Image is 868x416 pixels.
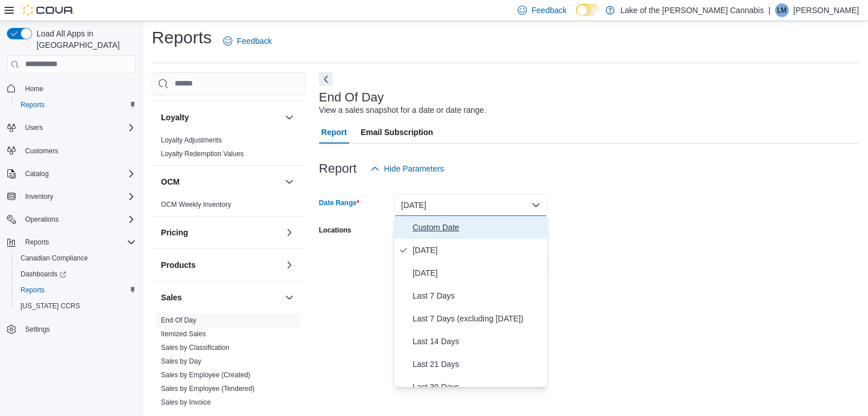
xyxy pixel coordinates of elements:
[21,213,63,226] button: Operations
[11,282,140,298] button: Reports
[161,329,206,338] span: Itemized Sales
[161,112,280,123] button: Loyalty
[25,325,50,334] span: Settings
[161,150,244,158] a: Loyalty Redemption Values
[2,234,140,250] button: Reports
[319,226,352,235] label: Locations
[25,192,53,201] span: Inventory
[161,259,196,271] h3: Products
[11,250,140,266] button: Canadian Compliance
[768,3,770,17] p: |
[25,238,49,247] span: Reports
[25,123,43,132] span: Users
[161,259,280,271] button: Products
[161,316,196,324] a: End Of Day
[413,312,543,325] span: Last 7 Days (excluding [DATE])
[21,322,136,336] span: Settings
[319,198,360,207] label: Date Range
[282,111,296,124] button: Loyalty
[775,3,789,17] div: Lesley Maguire Pearce
[576,16,576,17] span: Dark Mode
[394,194,547,217] button: [DATE]
[32,28,136,51] span: Load All Apps in [GEOGRAPHIC_DATA]
[21,121,136,134] span: Users
[161,227,280,238] button: Pricing
[21,144,63,158] a: Customers
[2,142,140,159] button: Customers
[152,26,212,49] h1: Reports
[16,299,136,313] span: Washington CCRS
[2,321,140,337] button: Settings
[161,136,222,145] span: Loyalty Adjustments
[21,190,58,203] button: Inventory
[237,35,272,47] span: Feedback
[152,133,305,165] div: Loyalty
[2,189,140,205] button: Inventory
[21,167,136,181] span: Catalog
[319,91,384,104] h3: End Of Day
[21,323,54,336] a: Settings
[21,167,53,181] button: Catalog
[366,157,449,180] button: Hide Parameters
[16,251,92,265] a: Canadian Compliance
[793,3,859,17] p: [PERSON_NAME]
[16,283,49,297] a: Reports
[161,201,231,209] a: OCM Weekly Inventory
[413,243,543,257] span: [DATE]
[21,235,54,249] button: Reports
[21,144,136,158] span: Customers
[531,5,566,16] span: Feedback
[161,357,201,365] a: Sales by Day
[161,371,251,379] a: Sales by Employee (Created)
[161,292,280,303] button: Sales
[16,98,136,112] span: Reports
[23,5,74,16] img: Cova
[321,121,347,144] span: Report
[11,298,140,314] button: [US_STATE] CCRS
[413,289,543,303] span: Last 7 Days
[161,398,211,406] a: Sales by Invoice
[11,266,140,282] a: Dashboards
[21,270,66,279] span: Dashboards
[394,216,547,387] div: Select listbox
[2,166,140,182] button: Catalog
[161,149,244,158] span: Loyalty Redemption Values
[777,3,787,17] span: LM
[2,211,140,227] button: Operations
[161,398,211,407] span: Sales by Invoice
[161,370,251,380] span: Sales by Employee (Created)
[161,384,255,393] span: Sales by Employee (Tendered)
[282,226,296,239] button: Pricing
[16,267,71,281] a: Dashboards
[161,357,201,366] span: Sales by Day
[161,385,255,393] a: Sales by Employee (Tendered)
[25,84,43,93] span: Home
[21,286,45,295] span: Reports
[161,316,196,325] span: End Of Day
[21,213,136,226] span: Operations
[21,190,136,203] span: Inventory
[21,301,80,311] span: [US_STATE] CCRS
[282,175,296,189] button: OCM
[219,30,276,52] a: Feedback
[7,76,136,368] nav: Complex example
[161,330,206,338] a: Itemized Sales
[21,100,45,109] span: Reports
[413,221,543,234] span: Custom Date
[620,3,764,17] p: Lake of the [PERSON_NAME] Cannabis
[161,200,231,209] span: OCM Weekly Inventory
[2,120,140,136] button: Users
[152,198,305,216] div: OCM
[576,4,600,16] input: Dark Mode
[319,72,333,86] button: Next
[282,258,296,272] button: Products
[413,380,543,394] span: Last 30 Days
[25,146,58,156] span: Customers
[25,169,49,178] span: Catalog
[16,251,136,265] span: Canadian Compliance
[16,299,84,313] a: [US_STATE] CCRS
[413,266,543,280] span: [DATE]
[161,344,229,352] a: Sales by Classification
[319,104,486,116] div: View a sales snapshot for a date or date range.
[282,291,296,304] button: Sales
